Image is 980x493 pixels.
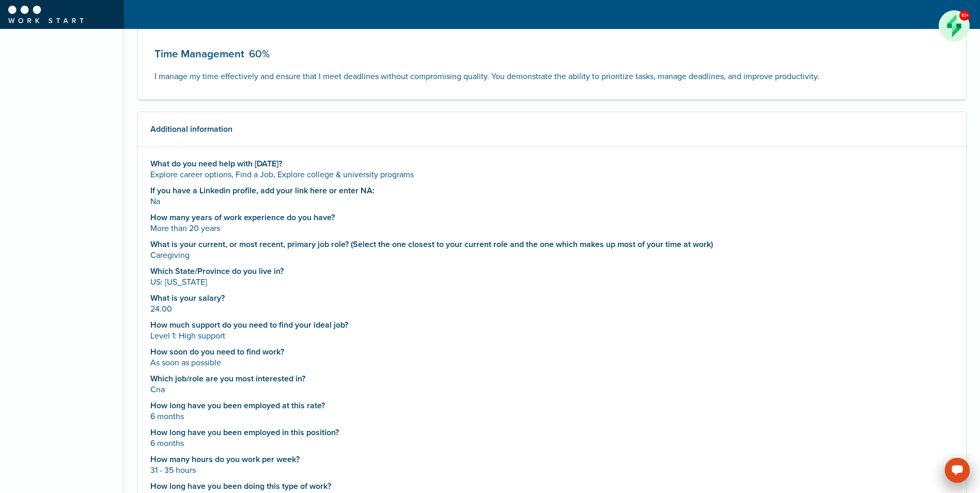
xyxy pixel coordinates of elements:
[150,294,954,303] h3: What is your salary?
[150,267,954,276] h3: Which State/Province do you live in?
[150,195,954,208] p: Na
[150,437,954,450] p: 6 months
[150,213,954,222] h3: How many years of work experience do you have?
[150,482,954,491] h3: How long have you been doing this type of work?
[150,159,954,168] h3: What do you need help with [DATE]?
[150,125,954,134] h2: Additional information
[150,320,954,330] h3: How much support do you need to find your ideal job?
[150,410,954,423] p: 6 months
[154,70,950,83] p: I manage my time effectively and ensure that I meet deadlines without compromising quality. You d...
[150,168,954,181] p: Explore career options, Find a Job, Explore college & university programs
[150,383,954,396] p: Cna
[150,357,954,369] p: As soon as possible
[150,249,954,261] p: Caregiving
[150,276,954,288] p: US: [US_STATE]
[150,455,954,464] h3: How many hours do you work per week?
[8,6,84,23] img: WorkStart logo
[150,464,954,476] p: 31 - 35 hours
[150,401,954,410] h3: How long have you been employed at this rate?
[249,48,270,60] span: 60%
[150,428,954,437] h3: How long have you been employed in this position?
[150,374,954,383] h3: Which job/role are you most interested in?
[150,240,954,249] h3: What is your current, or most recent, primary job role? (Select the one closest to your current r...
[154,48,244,60] span: Time Management
[150,222,954,235] p: More than 20 years
[150,303,954,315] p: 24.00
[150,330,954,342] p: Level 1: High support
[150,186,954,195] h3: If you have a Linkedin profile, add your link here or enter NA:
[959,10,969,20] div: 10+
[150,347,954,357] h3: How soon do you need to find work?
